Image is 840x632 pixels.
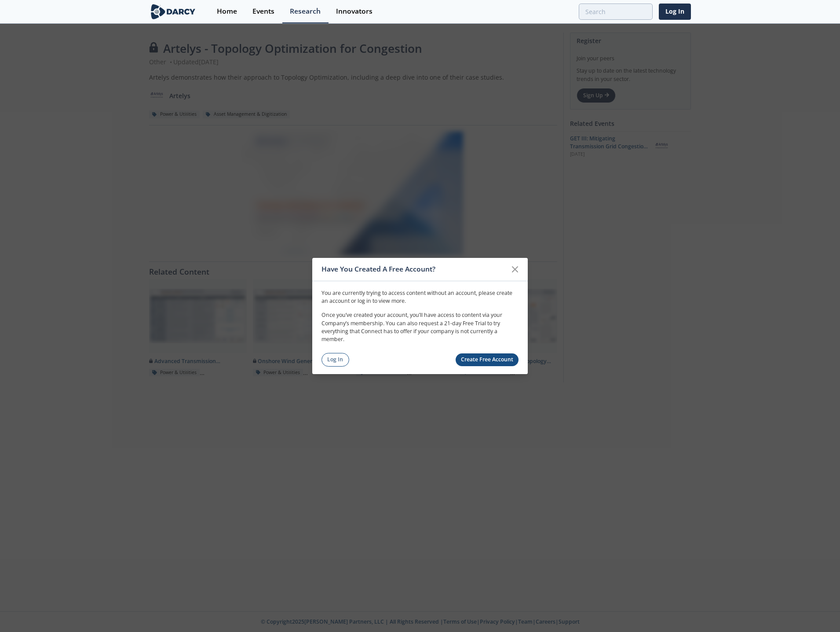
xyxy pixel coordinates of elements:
[252,8,274,15] div: Events
[321,289,519,305] p: You are currently trying to access content without an account, please create an account or log in...
[321,353,349,367] a: Log In
[579,4,653,20] input: Advanced Search
[336,8,373,15] div: Innovators
[803,597,831,623] iframe: chat widget
[321,261,507,278] div: Have You Created A Free Account?
[659,4,691,20] a: Log In
[149,4,197,19] img: logo-wide.svg
[456,353,519,366] a: Create Free Account
[321,311,519,344] p: Once you’ve created your account, you’ll have access to content via your Company’s membership. Yo...
[217,8,237,15] div: Home
[290,8,321,15] div: Research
